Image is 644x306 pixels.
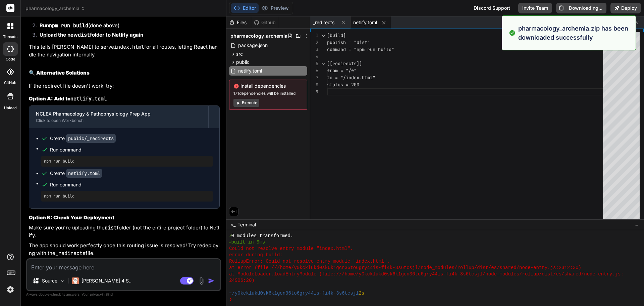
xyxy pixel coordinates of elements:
[29,43,220,58] p: This tells [PERSON_NAME] to serve for all routes, letting React handle the navigation internally.
[231,3,259,13] button: Editor
[310,32,318,39] div: 1
[4,80,16,86] label: GitHub
[310,39,318,46] div: 2
[310,74,318,81] div: 7
[310,46,318,53] div: 3
[259,3,291,13] button: Preview
[26,291,221,298] p: Always double-check its answers. Your in Bind
[29,242,220,257] p: The app should work perfectly once this routing issue is resolved! Try redeploying with the file.
[229,271,624,277] span: at ModuleLoader.loadEntryModule (file:///home/y0kcklukd0sk6k1gcn36to6gry44is-fi4k-3s6tcsjl/node_m...
[66,134,116,143] code: public/_redirects
[231,233,293,239] span: 0 modules transformed.
[72,277,79,284] img: Claude 4 Sonnet
[251,19,279,26] div: Github
[327,39,370,45] span: publish = "dist"
[50,135,116,142] div: Create
[229,246,353,252] span: Could not resolve entry module "index.html".
[634,219,640,230] button: −
[6,56,15,62] label: code
[66,169,102,178] code: netlify.toml
[59,278,65,284] img: Pick Models
[55,250,86,257] code: _redirects
[70,95,107,102] code: netlify.toml
[29,224,220,239] p: Make sure you're uploading the folder (not the entire project folder) to Netlify.
[237,221,256,228] span: Terminal
[359,290,364,297] span: 2s
[36,111,202,117] div: NCLEX Pharmacology & Pathophysiology Prep App
[237,41,268,49] span: package.json
[233,83,303,89] span: Install dependencies
[198,277,205,285] img: attachment
[50,181,213,188] span: Run command
[310,60,318,67] div: 5
[49,22,88,29] code: npm run build
[236,51,243,57] span: src
[556,3,606,13] button: Downloading...
[229,239,231,246] span: ✓
[635,221,639,228] span: −
[29,106,208,128] button: NCLEX Pharmacology & Pathophysiology Prep AppClick to open Workbench
[327,46,394,52] span: command = "npm run build"
[4,105,17,111] label: Upload
[114,44,144,50] code: index.html
[208,277,215,284] img: icon
[78,32,90,38] code: dist
[233,99,259,107] button: Execute
[42,277,57,284] p: Source
[5,284,16,295] img: settings
[229,277,255,284] span: 24906:20)
[470,3,514,13] div: Discord Support
[237,67,263,75] span: netlify.toml
[327,75,375,81] span: to = "/index.html"
[518,3,552,13] button: Invite Team
[229,265,581,271] span: at error (file:///home/y0kcklukd0sk6k1gcn36to6gry44is-fi4k-3s6tcsjl/node_modules/rollup/dist/es/s...
[229,290,359,297] span: ~/y0kcklukd0sk6k1gcn36to6gry44is-fi4k-3s6tcsjl
[44,193,210,199] pre: npm run build
[226,19,251,26] div: Files
[29,214,114,221] strong: Option B: Check Your Deployment
[3,34,17,40] label: threads
[518,24,632,42] p: pharmacology_archemia.zip has been downloaded successfully
[82,277,131,284] p: [PERSON_NAME] 4 S..
[229,258,390,265] span: RollupError: Could not resolve entry module "index.html".
[29,82,220,90] p: If the redirect file doesn't work, try:
[230,33,287,39] span: pharmacology_archemia
[229,297,232,303] span: ❯
[25,5,86,12] span: pharmacology_archemia
[229,252,283,258] span: error during build:
[105,224,117,231] code: dist
[90,292,102,296] span: privacy
[229,233,231,239] span: ✓
[50,170,102,177] div: Create
[310,53,318,60] div: 4
[610,3,641,13] button: Deploy
[233,91,303,96] span: 171 dependencies will be installed
[50,146,213,153] span: Run command
[327,68,357,74] span: from = "/*"
[40,32,143,38] strong: Upload the new folder to Netlify again
[310,81,318,88] div: 8
[230,221,235,228] span: >_
[29,70,90,76] strong: 🔍 Alternative Solutions
[327,82,359,88] span: status = 200
[34,22,220,31] li: (done above)
[236,59,250,65] span: public
[327,32,346,38] span: [build]
[319,32,328,39] div: Click to collapse the range.
[319,60,328,67] div: Click to collapse the range.
[313,19,334,26] span: _redirects
[310,67,318,74] div: 6
[231,239,265,246] span: built in 9ms
[327,60,362,67] span: [[redirects]]
[40,22,88,29] strong: Run
[36,118,202,123] div: Click to open Workbench
[44,159,210,164] pre: npm run build
[509,24,516,42] img: alert
[29,95,107,102] strong: Option A: Add to
[310,88,318,95] div: 9
[353,19,377,26] span: netlify.toml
